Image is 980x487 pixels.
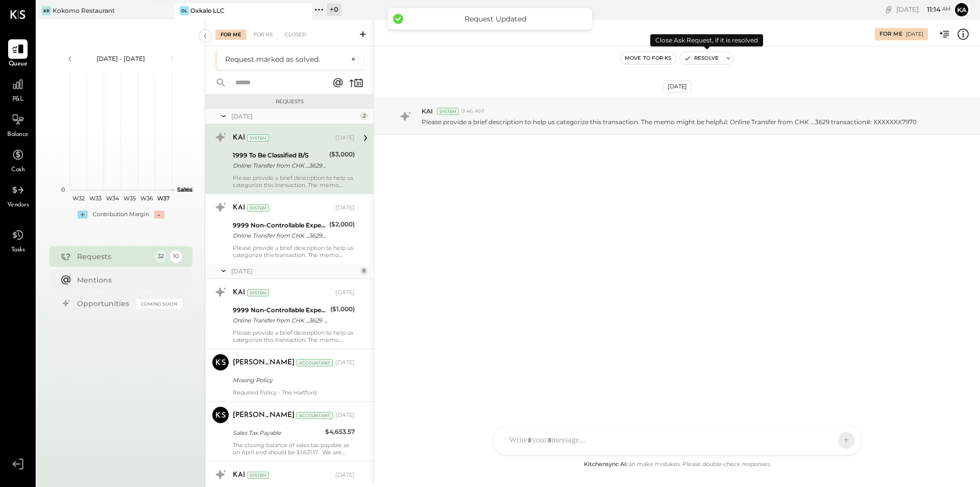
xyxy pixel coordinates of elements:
div: [DATE] [906,31,923,38]
p: Please provide a brief description to help us categorize this transaction. The memo might be help... [422,118,917,126]
div: KR [42,6,51,15]
div: KAI [233,470,245,480]
div: ($2,000) [329,219,355,229]
span: KAI [422,107,433,115]
div: [DATE] [896,5,951,14]
text: W33 [89,195,102,202]
span: Cash [11,166,24,175]
text: W32 [72,195,84,202]
div: Requests [210,98,369,105]
div: [DATE] [231,112,357,121]
span: P&L [12,95,24,104]
span: Tasks [11,246,25,255]
div: 9999 Non-Controllable Expenses:Other Income and Expenses:To Be Classified P&L [233,220,326,230]
a: Tasks [1,225,35,255]
button: ka [953,2,970,18]
div: copy link [884,4,894,15]
div: + [78,211,88,219]
div: Please provide a brief description to help us categorize this transaction. The memo might be help... [233,244,355,259]
div: [DATE] [663,80,692,93]
div: 1999 To Be Classified B/S [233,150,326,160]
span: Balance [7,130,29,140]
a: Queue [1,39,35,69]
div: Sales Tax Payable [233,428,322,438]
div: The closing balance of sales tax payable as on April end should be $1,631.17 . We are unable to r... [233,442,355,456]
div: [DATE] [335,359,355,367]
div: [DATE] [335,411,355,420]
div: System [247,134,269,142]
div: 10 [170,250,182,263]
div: System [437,108,459,115]
div: Closed [280,30,311,40]
div: Request marked as solved. [225,54,346,64]
div: For KS [249,30,278,40]
div: System [247,204,269,212]
div: Online Transfer from CHK ...3629 transaction#: XXXXXXX5882 [233,315,327,326]
div: [DATE] [335,134,355,142]
div: $4,653.57 [325,427,355,437]
div: Kokomo Restaurant [53,6,115,15]
div: [DATE] [231,267,357,275]
div: + 0 [327,3,341,16]
div: [PERSON_NAME] [233,410,295,421]
span: 9:46 AM [461,107,484,115]
div: Required Policy - The Hartford [233,389,355,396]
div: Contribution Margin [93,211,149,219]
text: W37 [157,195,169,202]
div: KAI [233,203,245,213]
div: 32 [155,250,167,263]
div: For Me [879,30,902,38]
div: [DATE] [335,289,355,297]
div: OL [180,6,189,15]
div: Please provide a brief description to help us categorize this transaction. The memo might be help... [233,174,355,189]
a: Cash [1,145,35,175]
text: W36 [140,195,153,202]
div: Close Ask Request, if it is resolved [650,34,763,47]
div: Requests [77,251,150,262]
text: Sales [177,186,192,193]
div: - [154,211,164,219]
div: For Me [215,30,247,40]
a: P&L [1,75,35,104]
div: 9999 Non-Controllable Expenses:Other Income and Expenses:To Be Classified P&L [233,305,327,315]
span: Vendors [7,201,29,210]
span: Queue [9,60,28,69]
div: Request Updated [408,14,582,24]
div: Opportunities [77,298,131,309]
div: ($1,000) [330,304,355,314]
text: 0 [61,186,65,193]
div: Please provide a brief description to help us categorize this transaction. The memo might be help... [233,329,355,343]
text: W35 [123,195,135,202]
button: Resolve [680,52,723,64]
a: Vendors [1,180,35,210]
div: KAI [233,133,245,143]
div: Accountant [297,359,333,366]
div: ($3,000) [329,149,355,159]
div: 8 [360,267,368,275]
button: × [346,55,356,64]
div: Accountant [297,412,333,419]
button: Move to for ks [621,52,676,64]
div: [DATE] [335,471,355,479]
div: System [247,289,269,296]
div: System [247,472,269,479]
div: Oxkale LLC [190,6,225,15]
div: Online Transfer from CHK ...3629 transaction#: XXXXXXX0740 [233,230,326,241]
text: W34 [106,195,119,202]
a: Balance [1,110,35,140]
div: [DATE] - [DATE] [78,54,164,63]
div: Online Transfer from CHK ...3629 transaction#: XXXXXXX7970 [233,160,326,171]
div: [DATE] [335,204,355,212]
div: [PERSON_NAME] [233,358,295,368]
div: Coming Soon [136,299,182,309]
div: Missing Policy [233,375,352,385]
div: Mentions [77,275,177,285]
div: KAI [233,288,245,298]
div: 2 [360,112,368,120]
